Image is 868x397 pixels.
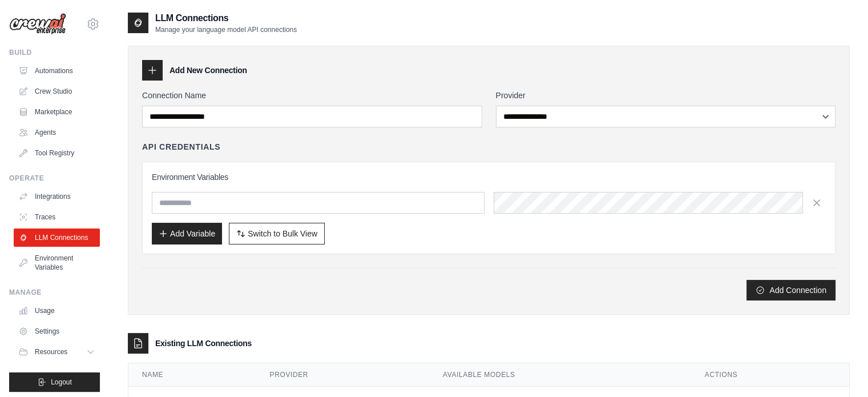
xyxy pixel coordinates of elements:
a: Crew Studio [14,82,100,101]
img: Logo [9,13,66,35]
button: Logout [9,372,100,392]
h3: Existing LLM Connections [155,338,252,349]
span: Switch to Bulk View [248,228,317,239]
button: Add Connection [746,280,835,300]
h3: Environment Variables [152,171,826,183]
h3: Add New Connection [169,65,247,76]
h2: LLM Connections [155,11,297,25]
th: Provider [256,363,429,387]
a: Environment Variables [14,249,100,276]
a: Automations [14,62,100,80]
th: Available Models [429,363,691,387]
label: Provider [496,90,836,101]
button: Resources [14,343,100,361]
button: Switch to Bulk View [229,223,325,244]
a: Marketplace [14,103,100,121]
a: Traces [14,208,100,226]
a: Tool Registry [14,144,100,162]
div: Manage [9,288,100,297]
a: Agents [14,123,100,142]
th: Actions [691,363,849,387]
h4: API Credentials [142,141,220,153]
label: Connection Name [142,90,482,101]
a: Settings [14,322,100,340]
a: LLM Connections [14,228,100,247]
a: Integrations [14,187,100,206]
div: Operate [9,174,100,183]
a: Usage [14,302,100,320]
span: Logout [51,378,72,387]
span: Resources [35,347,67,356]
p: Manage your language model API connections [155,25,297,34]
button: Add Variable [152,223,222,244]
th: Name [128,363,256,387]
div: Build [9,48,100,57]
